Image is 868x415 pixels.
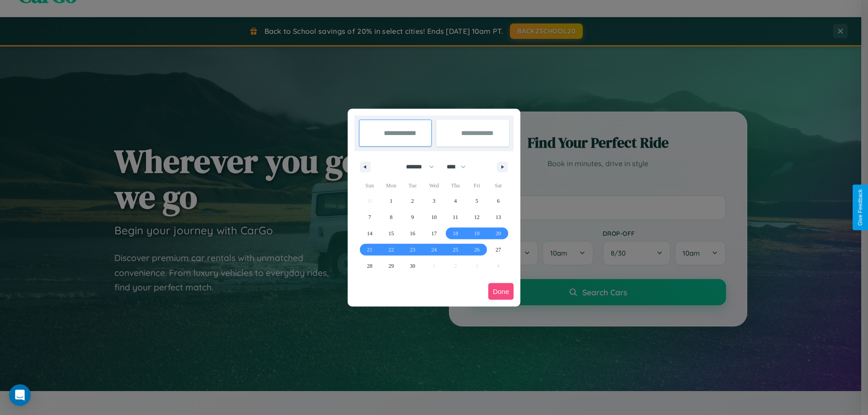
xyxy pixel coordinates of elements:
button: 29 [380,258,401,274]
button: 5 [466,193,487,209]
button: 9 [402,209,423,225]
span: 10 [431,209,437,225]
span: Wed [423,178,444,193]
span: 17 [431,225,437,242]
span: 26 [474,242,480,258]
span: 22 [388,242,394,258]
button: 3 [423,193,444,209]
span: 12 [474,209,480,225]
span: 29 [388,258,394,274]
button: 2 [402,193,423,209]
span: 1 [390,193,392,209]
button: Done [488,283,514,300]
span: 3 [433,193,435,209]
button: 4 [445,193,466,209]
span: 24 [431,242,437,258]
span: 25 [453,242,458,258]
span: 14 [367,225,373,242]
span: 28 [367,258,373,274]
span: 20 [495,225,501,242]
button: 12 [466,209,487,225]
span: Thu [445,178,466,193]
button: 17 [423,225,444,242]
div: Open Intercom Messenger [9,384,31,406]
button: 20 [488,225,509,242]
span: 27 [495,242,501,258]
span: Sat [488,178,509,193]
button: 22 [380,242,401,258]
button: 11 [445,209,466,225]
button: 1 [380,193,401,209]
span: 15 [388,225,394,242]
button: 25 [445,242,466,258]
button: 30 [402,258,423,274]
span: 23 [410,242,415,258]
button: 16 [402,225,423,242]
div: Give Feedback [857,189,863,226]
button: 15 [380,225,401,242]
span: 13 [495,209,501,225]
button: 8 [380,209,401,225]
button: 24 [423,242,444,258]
button: 6 [488,193,509,209]
span: Mon [380,178,401,193]
span: 2 [411,193,414,209]
button: 14 [359,225,380,242]
span: Fri [466,178,487,193]
span: 11 [453,209,458,225]
span: 9 [411,209,414,225]
button: 7 [359,209,380,225]
span: 16 [410,225,415,242]
button: 26 [466,242,487,258]
button: 27 [488,242,509,258]
span: 7 [368,209,371,225]
span: 18 [453,225,458,242]
button: 10 [423,209,444,225]
span: 6 [497,193,500,209]
span: 5 [476,193,478,209]
span: 30 [410,258,415,274]
button: 23 [402,242,423,258]
button: 28 [359,258,380,274]
span: Sun [359,178,380,193]
button: 19 [466,225,487,242]
span: Tue [402,178,423,193]
span: 21 [367,242,373,258]
span: 19 [474,225,480,242]
span: 4 [454,193,457,209]
button: 13 [488,209,509,225]
button: 18 [445,225,466,242]
span: 8 [390,209,392,225]
button: 21 [359,242,380,258]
